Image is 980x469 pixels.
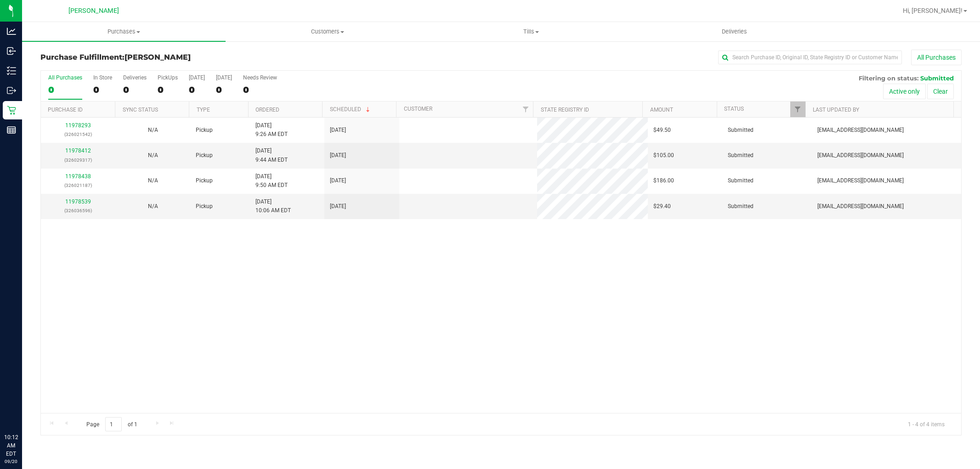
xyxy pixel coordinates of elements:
[817,126,904,135] span: [EMAIL_ADDRESS][DOMAIN_NAME]
[197,107,210,113] a: Type
[330,106,372,113] a: Scheduled
[27,394,38,405] iframe: Resource center unread badge
[46,130,110,139] p: (326021542)
[243,74,277,81] div: Needs Review
[330,176,346,185] span: [DATE]
[859,74,918,82] span: Filtering on status:
[4,433,18,458] p: 10:12 AM EDT
[196,202,213,211] span: Pickup
[653,151,674,160] span: $105.00
[901,417,952,431] span: 1 - 4 of 4 items
[790,102,805,117] a: Filter
[125,53,191,62] span: [PERSON_NAME]
[7,86,16,95] inline-svg: Outbound
[9,396,37,423] iframe: Resource center
[404,106,432,112] a: Customer
[226,22,429,41] a: Customers
[7,125,16,135] inline-svg: Reports
[7,46,16,56] inline-svg: Inbound
[7,106,16,115] inline-svg: Retail
[148,127,158,133] span: Not Applicable
[65,122,91,129] a: 11978293
[728,176,753,185] span: Submitted
[653,202,671,211] span: $29.40
[158,85,178,95] div: 0
[148,126,158,135] button: N/A
[330,126,346,135] span: [DATE]
[196,151,213,160] span: Pickup
[65,147,91,154] a: 11978412
[148,202,158,211] button: N/A
[48,85,82,95] div: 0
[903,7,963,14] span: Hi, [PERSON_NAME]!
[123,74,147,81] div: Deliveries
[817,176,904,185] span: [EMAIL_ADDRESS][DOMAIN_NAME]
[728,126,753,135] span: Submitted
[148,152,158,158] span: Not Applicable
[46,206,110,215] p: (326036596)
[93,85,112,95] div: 0
[40,53,347,62] h3: Purchase Fulfillment:
[927,84,954,99] button: Clear
[650,107,673,113] a: Amount
[920,74,954,82] span: Submitted
[48,74,82,81] div: All Purchases
[46,156,110,164] p: (326029317)
[817,202,904,211] span: [EMAIL_ADDRESS][DOMAIN_NAME]
[123,107,158,113] a: Sync Status
[196,126,213,135] span: Pickup
[653,176,674,185] span: $186.00
[216,85,232,95] div: 0
[330,202,346,211] span: [DATE]
[148,177,158,184] span: Not Applicable
[46,181,110,190] p: (326021187)
[7,66,16,75] inline-svg: Inventory
[68,7,119,15] span: [PERSON_NAME]
[22,22,226,41] a: Purchases
[226,28,429,36] span: Customers
[216,74,232,81] div: [DATE]
[243,85,277,95] div: 0
[148,176,158,185] button: N/A
[653,126,671,135] span: $49.50
[196,176,213,185] span: Pickup
[724,106,744,112] a: Status
[79,417,145,431] span: Page of 1
[718,51,902,64] input: Search Purchase ID, Original ID, State Registry ID or Customer Name...
[429,22,633,41] a: Tills
[633,22,836,41] a: Deliveries
[541,107,589,113] a: State Registry ID
[883,84,926,99] button: Active only
[48,107,83,113] a: Purchase ID
[4,458,18,465] p: 09/20
[123,85,147,95] div: 0
[709,28,759,36] span: Deliveries
[728,202,753,211] span: Submitted
[65,173,91,180] a: 11978438
[813,107,859,113] a: Last Updated By
[330,151,346,160] span: [DATE]
[255,121,288,139] span: [DATE] 9:26 AM EDT
[430,28,632,36] span: Tills
[105,417,122,431] input: 1
[158,74,178,81] div: PickUps
[189,85,205,95] div: 0
[255,147,288,164] span: [DATE] 9:44 AM EDT
[148,151,158,160] button: N/A
[189,74,205,81] div: [DATE]
[7,27,16,36] inline-svg: Analytics
[911,50,962,65] button: All Purchases
[22,28,226,36] span: Purchases
[518,102,533,117] a: Filter
[148,203,158,209] span: Not Applicable
[255,198,291,215] span: [DATE] 10:06 AM EDT
[817,151,904,160] span: [EMAIL_ADDRESS][DOMAIN_NAME]
[65,198,91,205] a: 11978539
[255,172,288,190] span: [DATE] 9:50 AM EDT
[93,74,112,81] div: In Store
[728,151,753,160] span: Submitted
[255,107,279,113] a: Ordered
